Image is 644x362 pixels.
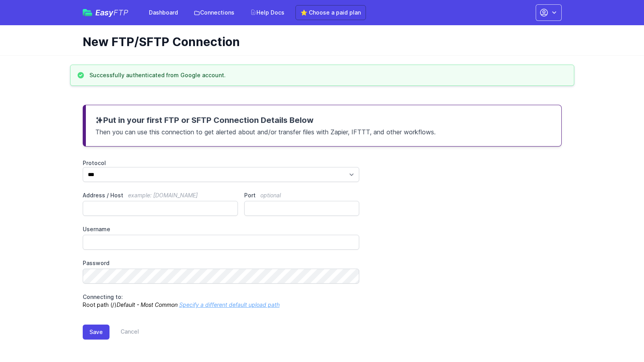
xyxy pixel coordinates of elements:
[89,71,226,79] h3: Successfully authenticated from Google account.
[295,5,366,20] a: ⭐ Choose a paid plan
[260,192,281,199] span: optional
[83,225,360,233] label: Username
[144,6,183,20] a: Dashboard
[95,115,552,126] h3: Put in your first FTP or SFTP Connection Details Below
[95,126,552,137] p: Then you can use this connection to get alerted about and/or transfer files with Zapier, IFTTT, a...
[244,191,359,199] label: Port
[83,9,128,17] a: EasyFTP
[83,9,92,16] img: easyftp_logo.png
[83,293,123,300] span: Connecting to:
[95,9,128,17] span: Easy
[83,159,360,167] label: Protocol
[83,35,555,49] h1: New FTP/SFTP Connection
[113,8,128,17] span: FTP
[83,191,238,199] label: Address / Host
[128,192,198,199] span: example: [DOMAIN_NAME]
[109,325,139,340] a: Cancel
[117,301,178,308] i: Default - Most Common
[189,6,239,20] a: Connections
[245,6,289,20] a: Help Docs
[83,259,360,267] label: Password
[179,301,280,308] a: Specify a different default upload path
[83,293,360,309] p: Root path (/)
[83,325,109,340] button: Save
